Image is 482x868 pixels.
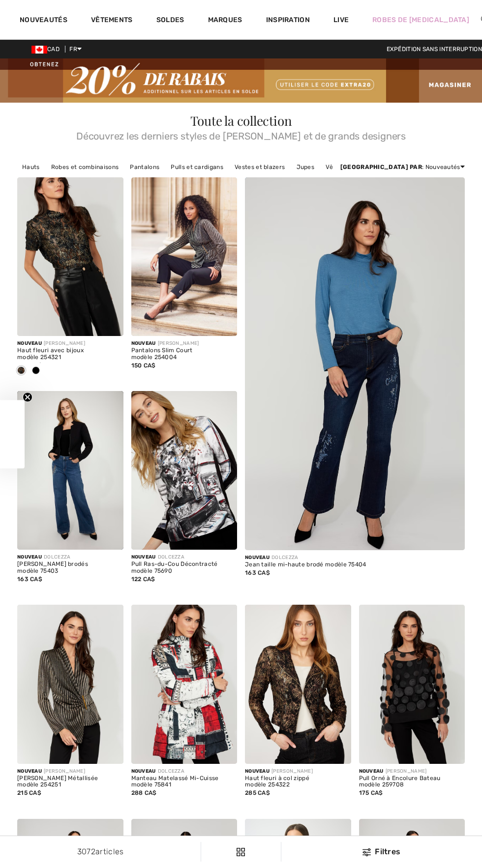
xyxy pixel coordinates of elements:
[208,16,242,26] a: Marques
[166,161,228,173] a: Pulls et cardigans
[23,392,32,402] button: Close teaser
[14,363,29,379] div: Navy/gold
[131,554,156,560] span: Nouveau
[245,569,270,576] span: 163 CA$
[17,127,465,141] span: Découvrez les derniers styles de [PERSON_NAME] et de grands designers
[17,605,123,763] img: Robe Drapée Métallisée modèle 254251. Or/Noir
[333,15,349,25] a: Live
[340,163,465,171] div: : Nouveautés
[237,848,245,856] img: Filtres
[245,561,465,568] div: Jean taille mi-haute brodé modèle 75404
[131,789,157,796] span: 288 CA$
[362,848,371,856] img: Filtres
[31,46,63,53] span: CAD
[131,391,238,550] img: Pull Ras-du-Cou Décontracté modèle 75690. As sample
[17,362,42,369] span: 160 CA$
[245,789,270,796] span: 285 CA$
[359,605,465,763] img: Pull Orné à Encolure Bateau modèle 259708. Noir
[17,161,45,173] a: Hauts
[245,605,351,763] img: Haut fleuri à col zippé modèle 254322. Copper/Noir
[17,576,42,583] span: 163 CA$
[245,554,465,561] div: DOLCEZZA
[131,362,156,369] span: 150 CA$
[131,347,238,361] div: Pantalons Slim Court modèle 254004
[131,768,156,774] span: Nouveau
[131,775,238,789] div: Manteau Matelassé Mi-Cuisse modèle 75841
[156,16,184,26] a: Soldes
[17,340,42,346] span: Nouveau
[340,164,422,170] strong: [GEOGRAPHIC_DATA] par
[31,46,47,54] img: Canadian Dollar
[77,847,95,856] span: 3072
[131,605,238,763] img: Manteau Matelassé Mi-Cuisse modèle 75841. As sample
[321,161,396,173] a: Vêtements d'extérieur
[17,768,123,775] div: [PERSON_NAME]
[245,775,351,789] div: Haut fleuri à col zippé modèle 254322
[131,340,238,347] div: [PERSON_NAME]
[91,16,133,26] a: Vêtements
[17,554,123,561] div: DOLCEZZA
[20,16,67,26] a: Nouveautés
[190,112,292,129] span: Toute la collection
[359,789,383,796] span: 175 CA$
[245,768,351,775] div: [PERSON_NAME]
[125,161,164,173] a: Pantalons
[17,340,123,347] div: [PERSON_NAME]
[359,768,465,775] div: [PERSON_NAME]
[17,391,123,550] img: Jeans évasés brodés modèle 75403. As sample
[245,555,270,560] span: Nouveau
[131,177,238,336] img: Pantalons Slim Court modèle 254004. Noir
[245,177,465,507] a: Jean taille mi-haute brodé modèle 75404. As sample
[131,554,238,561] div: DOLCEZZA
[46,161,123,173] a: Robes et combinaisons
[245,768,270,774] span: Nouveau
[359,775,465,789] div: Pull Orné à Encolure Bateau modèle 259708
[287,846,476,858] div: Filtres
[266,16,310,26] span: Inspiration
[131,561,238,575] div: Pull Ras-du-Cou Décontracté modèle 75690
[359,768,384,774] span: Nouveau
[69,46,82,53] span: FR
[17,775,123,789] div: [PERSON_NAME] Métallisée modèle 254251
[230,161,290,173] a: Vestes et blazers
[17,347,123,361] div: Haut fleuri avec bijoux modèle 254321
[17,177,123,336] img: Haut fleuri avec bijoux modèle 254321. Copper/Noir
[17,768,42,774] span: Nouveau
[131,340,156,346] span: Nouveau
[292,161,320,173] a: Jupes
[17,554,42,560] span: Nouveau
[131,576,155,583] span: 122 CA$
[131,768,238,775] div: DOLCEZZA
[17,561,123,575] div: [PERSON_NAME] brodés modèle 75403
[17,789,41,796] span: 215 CA$
[372,15,469,25] a: Robes de [MEDICAL_DATA]
[29,363,43,379] div: Copper/Black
